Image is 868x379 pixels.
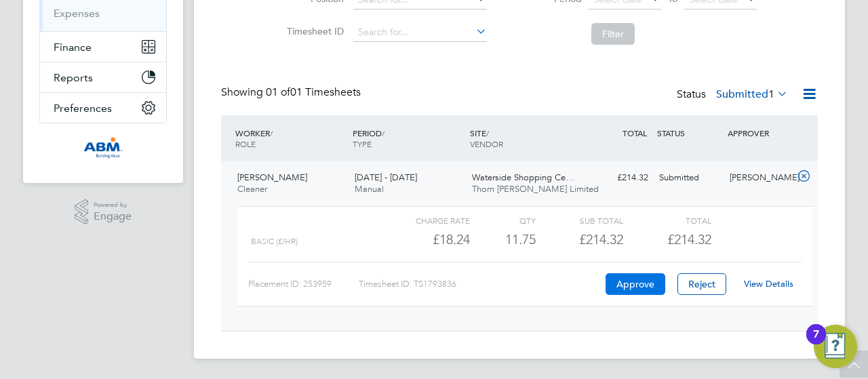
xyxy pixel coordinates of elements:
[83,137,123,159] img: abm1-logo-retina.png
[472,172,574,183] span: Waterside Shopping Ce…
[654,167,724,189] div: Submitted
[724,167,795,189] div: [PERSON_NAME]
[359,273,602,295] div: Timesheet ID: TS1793836
[591,23,635,45] button: Filter
[270,127,273,138] span: /
[266,85,290,99] span: 01 of
[724,121,795,145] div: APPROVER
[744,278,793,290] a: View Details
[813,334,819,352] div: 7
[353,138,372,149] span: TYPE
[283,25,344,37] label: Timesheet ID
[353,23,487,42] input: Search for...
[486,127,489,138] span: /
[606,273,665,295] button: Approve
[355,183,384,195] span: Manual
[623,212,711,228] div: Total
[677,85,791,104] div: Status
[40,62,166,92] button: Reports
[54,7,100,20] a: Expenses
[94,199,132,211] span: Powered by
[470,212,536,228] div: QTY
[768,87,774,101] span: 1
[94,211,132,222] span: Engage
[467,121,584,156] div: SITE
[54,102,112,115] span: Preferences
[470,138,503,149] span: VENDOR
[251,237,298,246] span: Basic (£/HR)
[470,228,536,251] div: 11.75
[814,325,857,368] button: Open Resource Center, 7 new notifications
[623,127,647,138] span: TOTAL
[54,71,93,84] span: Reports
[472,183,599,195] span: Thorn [PERSON_NAME] Limited
[716,87,788,101] label: Submitted
[75,199,132,225] a: Powered byEngage
[667,231,711,247] span: £214.32
[237,183,267,195] span: Cleaner
[235,138,256,149] span: ROLE
[583,167,654,189] div: £214.32
[355,172,417,183] span: [DATE] - [DATE]
[39,137,167,159] a: Go to home page
[237,172,307,183] span: [PERSON_NAME]
[40,93,166,123] button: Preferences
[40,32,166,62] button: Finance
[536,212,623,228] div: Sub Total
[382,228,470,251] div: £18.24
[536,228,623,251] div: £214.32
[349,121,467,156] div: PERIOD
[382,127,384,138] span: /
[232,121,349,156] div: WORKER
[382,212,470,228] div: Charge rate
[248,273,359,295] div: Placement ID: 253959
[221,85,363,100] div: Showing
[654,121,724,145] div: STATUS
[266,85,361,99] span: 01 Timesheets
[54,41,92,54] span: Finance
[677,273,726,295] button: Reject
